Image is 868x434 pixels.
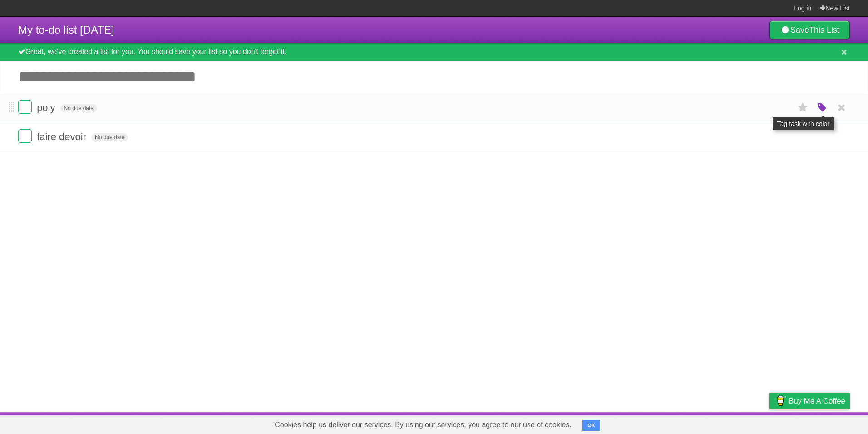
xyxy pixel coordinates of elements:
a: Privacy [758,414,781,432]
label: Done [18,100,32,114]
a: Developers [679,414,715,432]
a: Suggest a feature [793,414,850,432]
span: poly [37,102,57,113]
a: About [649,414,668,432]
span: My to-do list [DATE] [18,24,114,36]
span: No due date [91,133,128,141]
span: No due date [60,104,97,112]
b: This List [809,25,839,35]
a: Terms [727,414,747,432]
img: Buy me a coffee [774,393,786,409]
label: Star task [794,100,812,115]
span: Cookies help us deliver our services. By using our services, you agree to our use of cookies. [266,416,581,434]
button: OK [582,420,600,431]
a: Buy me a coffee [769,393,850,409]
a: SaveThis List [769,21,850,39]
label: Done [18,129,32,143]
span: Buy me a coffee [789,393,845,409]
span: faire devoir [37,131,89,142]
